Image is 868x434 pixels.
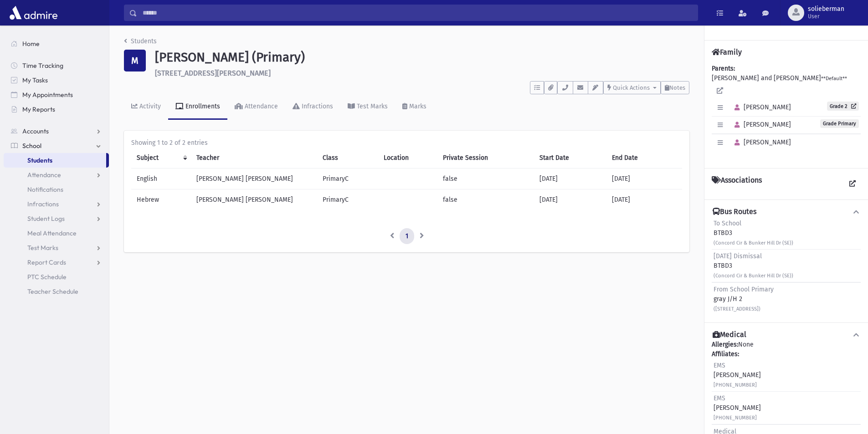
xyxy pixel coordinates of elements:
button: Bus Routes [712,207,861,217]
th: Location [378,148,437,168]
span: Infractions [27,200,59,208]
td: [DATE] [606,189,682,210]
span: [DATE] Dismissal [714,252,762,260]
h1: [PERSON_NAME] (Primary) [155,50,689,65]
a: Students [124,37,157,45]
th: End Date [606,148,682,168]
nav: breadcrumb [124,36,157,50]
span: My Tasks [22,76,48,84]
small: (Concord Cir & Bunker Hill Dr (SE)) [714,240,793,246]
span: Notes [669,84,685,91]
span: My Appointments [22,91,73,99]
a: My Reports [4,102,109,117]
img: AdmirePro [7,4,60,22]
a: Meal Attendance [4,226,109,240]
div: Test Marks [355,102,388,110]
span: Home [22,40,40,48]
a: Test Marks [4,240,109,255]
span: Notifications [27,185,63,194]
a: Attendance [4,168,109,182]
span: From School Primary [714,286,774,293]
h4: Bus Routes [713,207,756,217]
a: Report Cards [4,255,109,270]
div: gray J/H 2 [714,285,774,313]
div: [PERSON_NAME] [714,361,761,389]
small: [PHONE_NUMBER] [714,382,757,388]
a: School [4,138,109,153]
input: Search [137,5,698,21]
a: My Appointments [4,87,109,102]
div: [PERSON_NAME] [714,393,761,422]
span: [PERSON_NAME] [730,138,791,146]
a: Attendance [227,94,285,120]
small: (Concord Cir & Bunker Hill Dr (SE)) [714,273,793,279]
div: Showing 1 to 2 of 2 entries [131,138,682,148]
b: Affiliates: [712,350,739,358]
h4: Family [712,48,742,56]
span: Grade Primary [820,119,859,128]
h6: [STREET_ADDRESS][PERSON_NAME] [155,69,689,77]
a: Infractions [4,197,109,211]
a: Time Tracking [4,58,109,73]
td: English [131,168,191,189]
span: Meal Attendance [27,229,77,237]
button: Quick Actions [603,81,661,94]
td: [DATE] [606,168,682,189]
div: Activity [138,102,161,110]
div: BTBD3 [714,251,793,280]
button: Notes [661,81,689,94]
a: Marks [395,94,434,120]
span: Attendance [27,171,61,179]
span: PTC Schedule [27,273,67,281]
td: [PERSON_NAME] [PERSON_NAME] [191,189,318,210]
div: [PERSON_NAME] and [PERSON_NAME] [712,64,861,161]
b: Allergies: [712,341,738,348]
th: Start Date [534,148,606,168]
a: Enrollments [168,94,227,120]
span: Time Tracking [22,61,63,70]
span: Students [27,156,52,164]
span: Report Cards [27,258,66,266]
span: [PERSON_NAME] [730,103,791,111]
div: Attendance [243,102,278,110]
a: Student Logs [4,211,109,226]
span: My Reports [22,105,55,113]
span: [PERSON_NAME] [730,121,791,128]
span: Teacher Schedule [27,287,78,296]
span: EMS [714,394,725,402]
a: Notifications [4,182,109,197]
span: solieberman [808,5,844,13]
a: Activity [124,94,168,120]
div: M [124,50,146,71]
th: Class [317,148,378,168]
a: PTC Schedule [4,270,109,284]
a: Infractions [285,94,340,120]
td: [DATE] [534,168,606,189]
div: BTBD3 [714,219,793,247]
h4: Medical [713,330,746,340]
a: View all Associations [844,176,861,192]
h4: Associations [712,176,762,192]
small: ([STREET_ADDRESS]) [714,306,760,312]
a: Accounts [4,124,109,138]
th: Subject [131,148,191,168]
td: PrimaryC [317,189,378,210]
th: Teacher [191,148,318,168]
td: [PERSON_NAME] [PERSON_NAME] [191,168,318,189]
span: Student Logs [27,214,65,223]
a: Test Marks [340,94,395,120]
div: Marks [407,102,426,110]
td: PrimaryC [317,168,378,189]
td: [DATE] [534,189,606,210]
a: Students [4,153,106,168]
b: Parents: [712,65,735,72]
span: User [808,13,844,20]
span: Test Marks [27,244,58,252]
small: [PHONE_NUMBER] [714,415,757,421]
td: false [437,168,534,189]
a: Home [4,36,109,51]
span: School [22,142,41,150]
div: Enrollments [184,102,220,110]
a: Teacher Schedule [4,284,109,299]
span: Quick Actions [613,84,650,91]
